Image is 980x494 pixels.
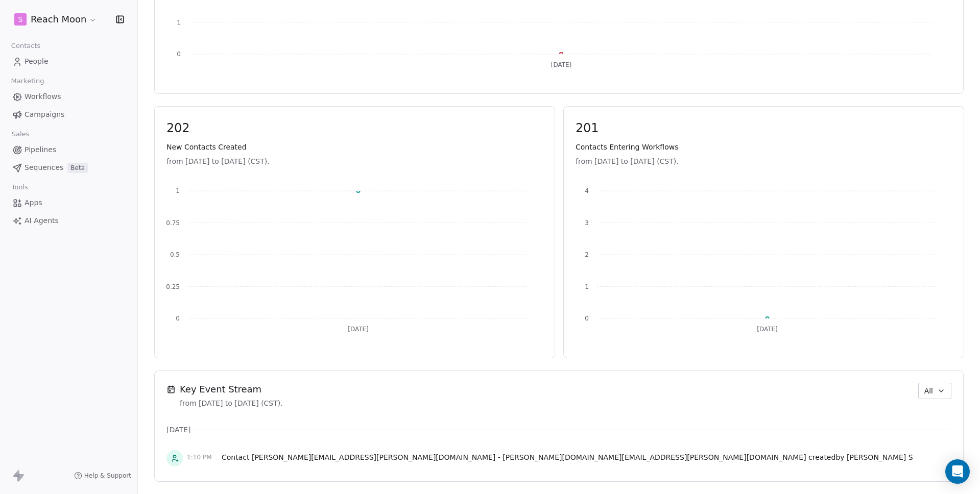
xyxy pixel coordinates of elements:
[18,14,23,24] span: S
[585,283,589,290] tspan: 1
[576,142,952,152] span: Contacts Entering Workflows
[12,11,99,28] button: SReach Moon
[25,56,49,67] span: People
[170,251,180,258] tspan: 0.5
[7,73,49,89] span: Marketing
[8,88,129,105] a: Workflows
[8,106,129,123] a: Campaigns
[74,472,131,480] a: Help & Support
[176,187,180,194] tspan: 1
[31,13,86,26] span: Reach Moon
[7,38,45,54] span: Contacts
[166,283,180,290] tspan: 0.25
[7,180,32,195] span: Tools
[551,61,572,68] tspan: [DATE]
[166,120,543,136] span: 202
[177,51,181,58] tspan: 0
[348,326,369,333] tspan: [DATE]
[585,219,589,227] tspan: 3
[576,120,952,136] span: 201
[187,453,218,461] span: 1:10 PM
[166,156,543,166] span: from [DATE] to [DATE] (CST).
[576,156,952,166] span: from [DATE] to [DATE] (CST).
[25,109,64,120] span: Campaigns
[25,91,61,102] span: Workflows
[222,452,913,462] span: Contact created by
[8,141,129,158] a: Pipelines
[945,459,970,484] div: Open Intercom Messenger
[757,326,778,333] tspan: [DATE]
[8,53,129,70] a: People
[180,383,283,396] span: Key Event Stream
[8,212,129,229] a: AI Agents
[176,315,180,322] tspan: 0
[84,472,131,480] span: Help & Support
[585,187,589,194] tspan: 4
[585,315,589,322] tspan: 0
[67,163,88,173] span: Beta
[8,194,129,211] a: Apps
[847,453,913,461] span: [PERSON_NAME] S
[7,127,34,142] span: Sales
[166,425,190,435] span: [DATE]
[252,453,806,461] span: [PERSON_NAME][EMAIL_ADDRESS][PERSON_NAME][DOMAIN_NAME] - [PERSON_NAME][DOMAIN_NAME][EMAIL_ADDRESS...
[25,162,63,173] span: Sequences
[924,386,933,397] span: All
[177,19,181,26] tspan: 1
[25,215,59,226] span: AI Agents
[25,144,56,155] span: Pipelines
[180,398,283,408] span: from [DATE] to [DATE] (CST).
[166,142,543,152] span: New Contacts Created
[25,197,42,208] span: Apps
[585,251,589,258] tspan: 2
[8,159,129,176] a: SequencesBeta
[166,219,180,227] tspan: 0.75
